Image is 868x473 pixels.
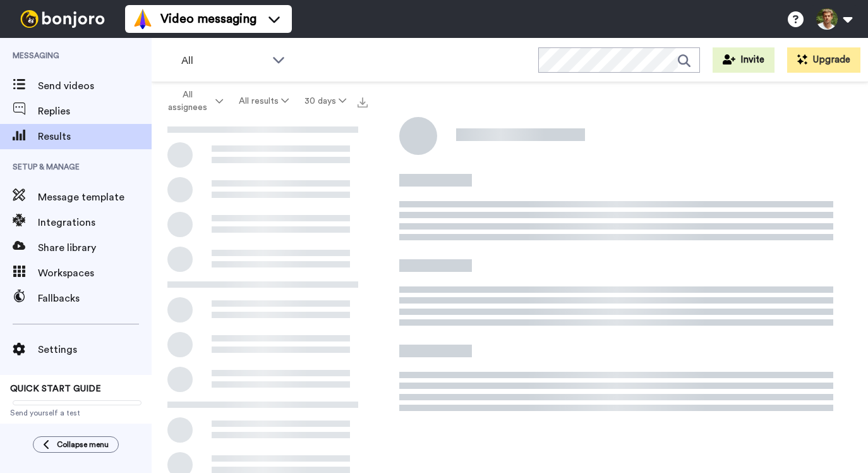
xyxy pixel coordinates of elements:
button: Collapse menu [33,436,119,453]
span: Collapse menu [57,439,109,450]
img: bj-logo-header-white.svg [15,10,110,28]
span: Fallbacks [38,291,152,306]
button: All assignees [154,83,231,119]
img: vm-color.svg [133,9,153,29]
span: Replies [38,104,152,119]
span: All [181,53,266,68]
span: Settings [38,342,152,357]
span: Send videos [38,78,152,94]
span: Share library [38,240,152,255]
span: Send yourself a test [10,408,142,418]
span: Message template [38,190,152,205]
span: All assignees [162,89,213,114]
img: export.svg [358,97,368,107]
button: All results [231,90,297,113]
button: Export all results that match these filters now. [354,92,371,111]
button: 30 days [296,90,354,113]
button: Upgrade [787,47,860,73]
span: Video messaging [160,10,256,28]
span: Workspaces [38,266,152,281]
span: Results [38,129,152,144]
span: QUICK START GUIDE [10,384,101,393]
button: Invite [713,47,775,73]
span: Integrations [38,215,152,230]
